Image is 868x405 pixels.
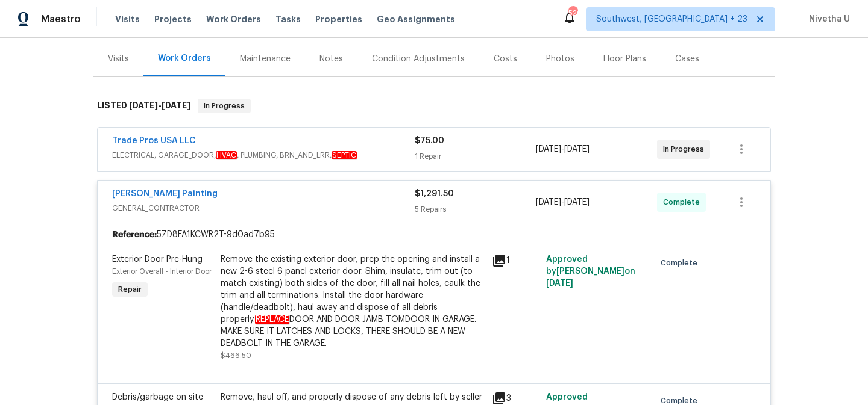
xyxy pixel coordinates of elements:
div: 1 Repair [415,150,536,162]
span: Complete [663,196,705,208]
div: Condition Adjustments [372,53,465,65]
span: GENERAL_CONTRACTOR [112,202,415,214]
div: Photos [546,53,574,65]
span: Exterior Overall - Interior Door [112,268,212,275]
div: 5 Repairs [415,203,536,215]
span: Exterior Door Pre-Hung [112,255,203,264]
span: [DATE] [546,279,573,288]
span: Complete [661,257,702,269]
span: Work Orders [206,13,261,25]
span: In Progress [663,143,709,155]
span: $75.00 [415,137,444,145]
span: $1,291.50 [415,190,454,198]
div: Maintenance [240,53,291,65]
span: Maestro [41,13,81,25]
span: [DATE] [536,198,561,206]
div: 520 [568,7,577,19]
span: Southwest, [GEOGRAPHIC_DATA] + 23 [596,13,747,25]
span: Geo Assignments [377,13,455,25]
div: Cases [675,53,699,65]
div: Remove the existing exterior door, prep the opening and install a new 2-6 steel 6 panel exterior ... [221,253,485,350]
div: LISTED [DATE]-[DATE]In Progress [93,87,775,125]
span: - [536,196,590,208]
span: Properties [315,13,362,25]
span: In Progress [199,100,250,112]
span: Approved by [PERSON_NAME] on [546,255,635,288]
span: Debris/garbage on site [112,393,203,401]
em: HVAC [216,151,237,159]
div: Work Orders [158,52,211,64]
span: - [536,143,590,155]
b: Reference: [112,229,157,241]
span: - [129,101,190,110]
span: Visits [115,13,140,25]
div: Notes [319,53,343,65]
em: REPLACE [255,315,289,324]
span: [DATE] [564,198,590,206]
div: 1 [492,253,539,268]
div: Visits [108,53,129,65]
span: Nivetha U [804,13,850,25]
a: Trade Pros USA LLC [112,137,196,145]
span: [DATE] [162,101,190,110]
div: Floor Plans [603,53,646,65]
em: SEPTIC [332,151,357,159]
div: 5ZD8FA1KCWR2T-9d0ad7b95 [98,224,770,246]
span: Tasks [275,15,301,23]
span: Projects [154,13,192,25]
a: [PERSON_NAME] Painting [112,190,218,198]
span: [DATE] [536,145,561,153]
h6: LISTED [97,99,190,113]
span: [DATE] [129,101,158,110]
span: Repair [113,283,146,295]
span: [DATE] [564,145,590,153]
span: ELECTRICAL, GARAGE_DOOR, , PLUMBING, BRN_AND_LRR, [112,149,415,161]
span: $466.50 [221,352,251,359]
div: Costs [494,53,517,65]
